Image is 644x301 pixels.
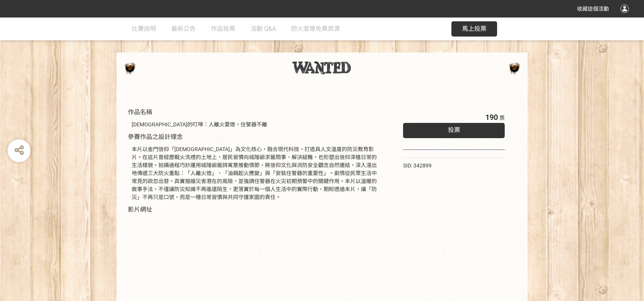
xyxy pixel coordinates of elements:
span: 190 [485,113,498,122]
a: 防火宣導免費資源 [291,18,340,40]
a: 作品投票 [211,18,235,40]
div: [DEMOGRAPHIC_DATA]的叮嚀：人離火要熄，住警器不離 [132,121,380,129]
span: 作品投票 [211,25,235,32]
a: 最新公告 [171,18,196,40]
span: 影片網址 [128,206,152,213]
button: 馬上投票 [451,21,497,37]
span: 收藏這個活動 [577,6,609,12]
span: 票 [499,115,505,121]
span: SID: 342899 [403,162,432,169]
span: 參賽作品之設計理念 [128,133,183,140]
span: 作品名稱 [128,108,152,116]
span: 比賽說明 [132,25,156,32]
span: 防火宣導免費資源 [291,25,340,32]
span: 馬上投票 [462,25,486,32]
a: 活動 Q&A [250,18,276,40]
span: 最新公告 [171,25,196,32]
a: 比賽說明 [132,18,156,40]
div: 本片以金門信仰「[DEMOGRAPHIC_DATA]」為文化核心，融合現代科技，打造具人文溫度的防災教育影片。在這片曾經歷戰火洗禮的土地上，居民習慣向城隍爺求籤問事、解決疑難，也形塑出信仰深植日... [132,145,380,201]
span: 投票 [448,126,460,134]
span: 活動 Q&A [250,25,276,32]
